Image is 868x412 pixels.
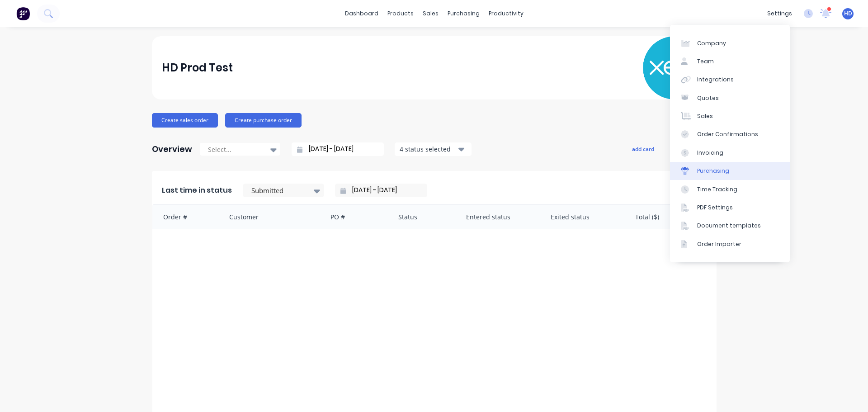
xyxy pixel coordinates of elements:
div: Integrations [697,76,734,84]
a: Purchasing [670,162,790,180]
div: Overview [152,140,192,158]
span: HD [844,9,852,18]
input: Filter by date [346,184,424,197]
div: purchasing [443,7,484,20]
img: Factory [16,7,30,20]
a: Time Tracking [670,180,790,198]
button: edit dashboard [665,143,716,155]
div: sales [418,7,443,20]
div: Purchasing [697,167,729,175]
div: Total ($) [626,205,717,229]
div: Status [389,205,457,229]
div: Time Tracking [697,185,737,194]
a: Team [670,52,790,71]
a: Integrations [670,71,790,89]
div: Quotes [697,94,719,102]
div: Document templates [697,222,761,230]
a: Quotes [670,89,790,107]
div: Invoicing [697,149,723,157]
button: Create sales order [152,113,218,128]
a: Sales [670,107,790,125]
div: PDF Settings [697,204,733,212]
div: Order Confirmations [697,130,758,138]
button: add card [626,143,660,155]
div: 4 status selected [400,144,457,154]
div: HD Prod Test [162,59,233,77]
a: Document templates [670,217,790,235]
div: Team [697,57,714,66]
div: products [383,7,418,20]
a: Invoicing [670,144,790,162]
div: productivity [484,7,528,20]
img: HD Prod Test [643,36,706,99]
div: Customer [220,205,322,229]
div: PO # [321,205,389,229]
button: 4 status selected [395,142,472,156]
button: Create purchase order [225,113,302,128]
div: Order # [152,205,220,229]
div: settings [763,7,797,20]
a: Order Confirmations [670,125,790,143]
a: Order Importer [670,235,790,253]
a: dashboard [340,7,383,20]
div: Sales [697,112,713,120]
span: Last time in status [162,185,232,196]
div: Exited status [542,205,626,229]
div: Order Importer [697,240,741,248]
a: Company [670,34,790,52]
div: Entered status [457,205,542,229]
div: Company [697,39,726,47]
a: PDF Settings [670,199,790,217]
